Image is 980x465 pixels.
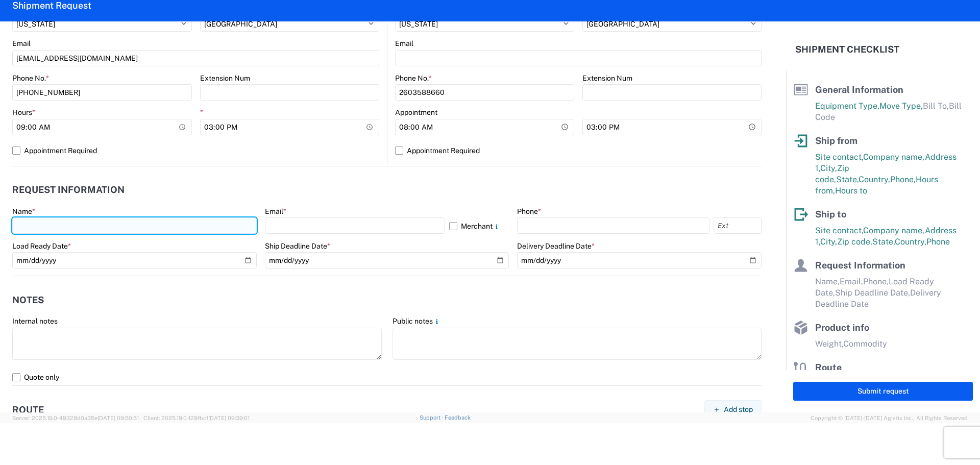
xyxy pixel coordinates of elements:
span: Company name, [863,226,925,235]
label: Merchant [449,217,509,234]
span: Bill To, [923,101,949,111]
a: Feedback [445,414,471,421]
input: Ext [714,217,762,234]
span: [DATE] 09:39:01 [208,415,250,421]
span: Commodity [843,339,887,349]
label: Extension Num [200,74,250,83]
span: Phone [926,237,950,247]
span: Company name, [863,152,925,162]
label: Email [265,207,286,216]
label: Internal notes [12,316,58,326]
span: Route [815,362,842,373]
span: Phone, [890,175,916,184]
label: Phone No. [12,74,49,83]
label: Appointment [395,108,437,117]
h2: Request Information [12,185,125,195]
span: Weight, [815,339,843,349]
span: Phone, [863,277,889,286]
span: Country, [859,175,890,184]
span: Equipment Type, [815,101,879,111]
h2: Shipment Checklist [795,43,899,56]
label: Name [12,207,35,216]
label: Email [12,39,31,48]
span: Product info [815,322,869,333]
span: Ship to [815,209,846,219]
span: Site contact, [815,152,863,162]
label: Phone [517,207,541,216]
label: Quote only [12,369,762,385]
label: Email [395,39,413,48]
h2: Route [12,405,44,415]
label: Phone No. [395,74,432,83]
span: Add stop [724,405,753,414]
label: Load Ready Date [12,241,71,251]
label: Extension Num [582,74,632,83]
span: General Information [815,84,903,95]
span: Move Type, [879,101,923,111]
span: Copyright © [DATE]-[DATE] Agistix Inc., All Rights Reserved [811,413,968,423]
label: Hours [12,108,35,117]
span: Client: 2025.19.0-129fbcf [143,415,250,421]
span: Zip code, [837,237,872,247]
span: Country, [895,237,926,247]
label: Appointment Required [12,142,379,159]
button: Submit request [793,382,973,401]
a: Support [420,414,445,421]
label: Public notes [393,316,441,326]
span: State, [836,175,859,184]
span: Request Information [815,260,905,271]
span: [DATE] 09:50:51 [97,415,139,421]
span: Site contact, [815,226,863,235]
span: City, [820,237,837,247]
label: Appointment Required [395,142,762,159]
button: Add stop [704,400,762,419]
label: Ship Deadline Date [265,241,330,251]
span: Server: 2025.19.0-49328d0a35e [12,415,139,421]
h2: Notes [12,295,44,305]
span: Ship from [815,135,857,146]
span: City, [820,163,837,173]
span: State, [872,237,895,247]
span: Email, [840,277,863,286]
span: Ship Deadline Date, [835,288,910,298]
label: Delivery Deadline Date [517,241,595,251]
span: Name, [815,277,840,286]
span: Hours to [835,186,867,195]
